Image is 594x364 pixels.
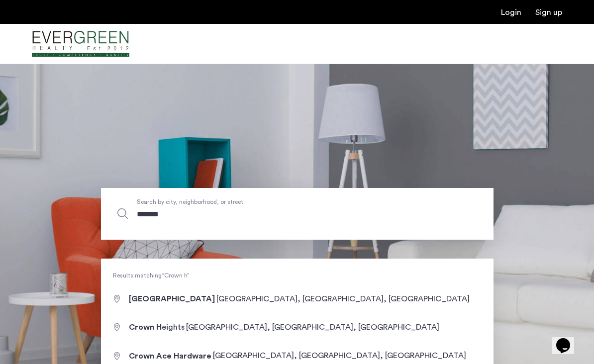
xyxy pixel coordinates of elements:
[32,25,129,63] a: Cazamio Logo
[129,323,186,331] span: eights
[186,323,439,331] span: [GEOGRAPHIC_DATA], [GEOGRAPHIC_DATA], [GEOGRAPHIC_DATA]
[129,323,162,331] span: Crown H
[32,25,129,63] img: logo
[216,295,470,303] span: [GEOGRAPHIC_DATA], [GEOGRAPHIC_DATA], [GEOGRAPHIC_DATA]
[213,352,466,360] span: [GEOGRAPHIC_DATA], [GEOGRAPHIC_DATA], [GEOGRAPHIC_DATA]
[101,188,494,240] input: Apartment Search
[501,8,521,16] a: Login
[129,295,215,303] span: [GEOGRAPHIC_DATA]
[137,197,411,207] span: Search by city, neighborhood, or street.
[535,8,562,16] a: Registration
[101,271,494,280] span: Results matching
[552,324,584,354] iframe: chat widget
[129,352,211,360] span: Crown Ace Hardware
[162,273,190,278] q: Crown h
